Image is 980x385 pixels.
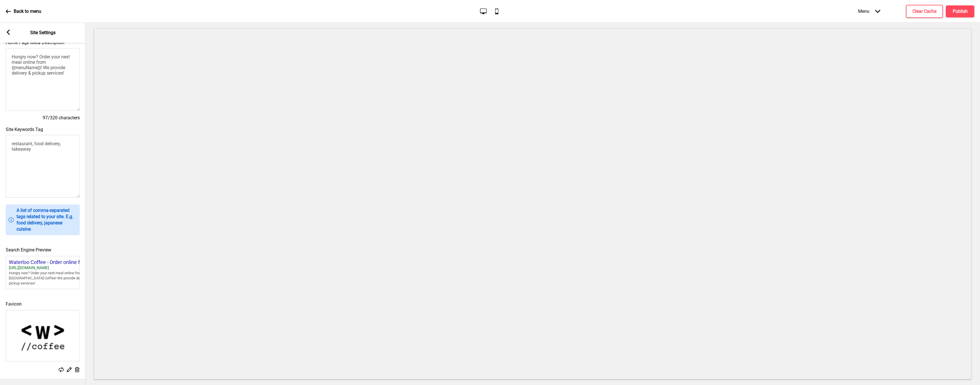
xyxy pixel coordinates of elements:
[9,259,94,265] div: Waterloo Coffee - Order online for …
[6,247,80,253] h4: Search Engine Preview
[6,4,41,19] a: Back to menu
[946,5,974,17] button: Publish
[30,30,56,36] p: Site Settings
[9,271,94,286] div: Hungry now? Order your next meal online from [GEOGRAPHIC_DATA] Coffee! We provide delivery & pick...
[6,127,43,132] label: Site Keywords Tag
[14,8,41,15] p: Back to menu
[17,207,77,232] p: A list of comma-separated tags related to your site. E.g. food delivery, japanese cuisine
[852,3,886,20] div: Menu
[912,8,936,15] h4: Clear Cache
[6,115,80,121] h4: 97/320 characters
[6,301,80,307] h4: Favicon
[9,265,94,271] div: [URL][DOMAIN_NAME]
[906,5,943,18] button: Clear Cache
[6,48,80,111] textarea: Hungry now? Order your next meal online from {{menuName}}! We provide delivery & pickup services!
[953,8,968,15] h4: Publish
[6,135,80,198] textarea: restaurant, food delivery, takeaway
[6,310,79,361] img: Favicon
